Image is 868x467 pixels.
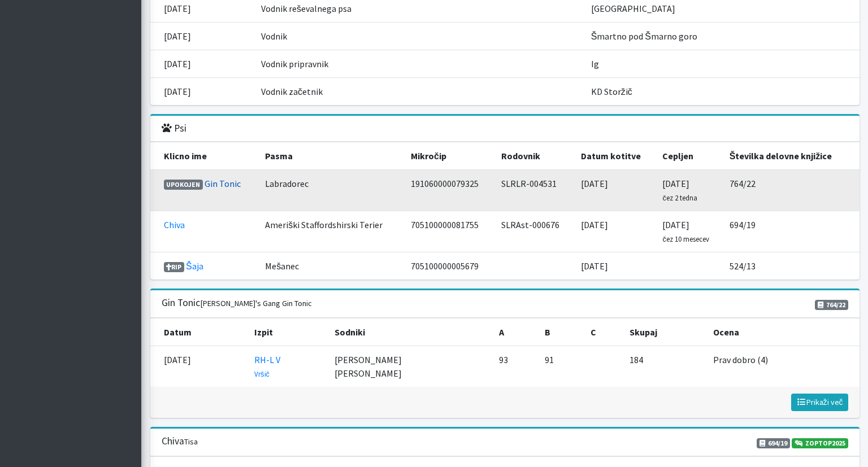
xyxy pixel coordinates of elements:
[404,211,494,252] td: 705100000081755
[404,170,494,211] td: 191060000079325
[656,142,722,170] th: Cepljen
[723,170,860,211] td: 764/22
[494,211,574,252] td: SLRAst-000676
[584,23,860,50] td: Šmartno pod Šmarno goro
[791,394,848,411] button: Prikaži več
[150,23,254,50] td: [DATE]
[792,438,848,448] a: ZOPTOP2025
[796,397,843,407] span: Prikaži več
[248,318,328,346] th: Izpit
[623,318,706,346] th: Skupaj
[662,193,697,202] small: čez 2 tedna
[205,178,241,189] a: Gin Tonic
[662,234,709,243] small: čez 10 mesecev
[815,300,848,310] span: 764/22
[574,252,656,280] td: [DATE]
[164,219,185,230] a: Chiva
[150,346,248,387] td: [DATE]
[723,211,860,252] td: 694/19
[328,346,492,387] td: [PERSON_NAME] [PERSON_NAME]
[492,346,538,387] td: 93
[254,369,270,378] small: Vršič
[492,318,538,346] th: A
[584,50,860,78] td: Ig
[404,142,494,170] th: Mikročip
[258,252,404,280] td: Mešanec
[164,180,203,190] span: Upokojen
[706,346,859,387] td: Prav dobro (4)
[723,142,860,170] th: Številka delovne knjižice
[254,23,584,50] td: Vodnik
[723,252,860,280] td: 524/13
[706,318,859,346] th: Ocena
[150,142,259,170] th: Klicno ime
[494,170,574,211] td: SLRLR-004531
[328,318,492,346] th: Sodniki
[186,260,203,272] a: Šaja
[574,170,656,211] td: [DATE]
[623,346,706,387] td: 184
[404,252,494,280] td: 705100000005679
[656,211,722,252] td: [DATE]
[538,346,584,387] td: 91
[164,262,185,272] span: RIP
[656,170,722,211] td: [DATE]
[254,354,280,379] a: RH-L V Vršič
[494,142,574,170] th: Rodovnik
[258,211,404,252] td: Ameriški Staffordshirski Terier
[584,318,623,346] th: C
[150,318,248,346] th: Datum
[184,437,198,447] small: Tisa
[150,50,254,78] td: [DATE]
[258,170,404,211] td: Labradorec
[254,50,584,78] td: Vodnik pripravnik
[254,78,584,106] td: Vodnik začetnik
[584,78,860,106] td: KD Storžič
[162,123,186,134] h3: Psi
[258,142,404,170] th: Pasma
[574,211,656,252] td: [DATE]
[162,435,198,447] h3: Chiva
[538,318,584,346] th: B
[150,78,254,106] td: [DATE]
[200,298,312,308] small: [PERSON_NAME]'s Gang Gin Tonic
[162,297,312,309] h3: Gin Tonic
[574,142,656,170] th: Datum kotitve
[757,438,790,448] span: 694/19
